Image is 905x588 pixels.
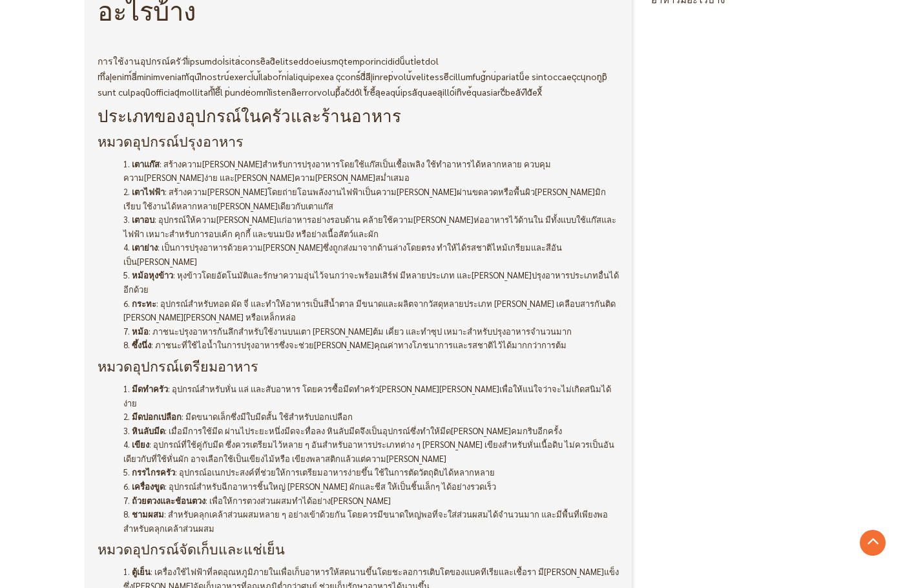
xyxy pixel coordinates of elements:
a: Go to Top [860,530,886,556]
li: : อุปกรณ์สำหรับฉีกอาหารชิ้นใหญ่ [PERSON_NAME] ผักและชีส ให้เป็นชิ้นเล็กๆ ได้อย่างรวดเร็ว [123,479,619,494]
h2: ประเภทของอุปกรณ์ในครัวและร้านอาหาร [98,106,619,127]
h3: หมวดอุปกรณ์ปรุงอาหาร [98,134,619,151]
strong: กระทะ [132,298,156,309]
strong: มีดทำครัว [132,383,168,394]
li: : สร้างความ[PERSON_NAME]โดยถ่ายโอนพลังงานไฟฟ้าเป็นความ[PERSON_NAME]ผ่านขดลวดหรือพื้นผิว[PERSON_NA... [123,185,619,213]
li: : อุปกรณ์อเนกประสงค์ที่ช่วยให้การเตรียมอาหารง่ายขึ้น ใช้ในการตัดวัตถุดิบได้หลากหลาย [123,465,619,479]
strong: หม้อ [132,326,149,337]
strong: เตาย่าง [132,242,158,253]
strong: มีดปอกเปลือก [132,411,182,422]
strong: ซึ้งนึ่ง [132,339,151,350]
strong: ชามผสม [132,509,164,520]
strong: หม้อหุงข้าว [132,269,173,280]
strong: กรรไกรครัว [132,467,175,478]
strong: เครื่องขูด [132,481,165,492]
h3: หมวดอุปกรณ์เตรียมอาหาร [98,359,619,375]
a: อุปกรณ์ครัว [140,55,186,67]
strong: ถ้วยตวงและช้อนตวง [132,495,205,506]
li: : อุปกรณ์สำหรับทอด ผัด จี่ และทำให้อาหารเป็นสีน้ำตาล มีขนาดและผลิตจากวัสดุหลายประเภท [PERSON_NAME... [123,297,619,324]
li: : เมื่อมีการใช้มีด ผ่านไประยะหนึ่งมีดจะทื่อลง หินลับมีดจึงเป็นอุปกรณ์ซึ่งทำให้มีด[PERSON_NAME]คมก... [123,424,619,438]
li: : อุปกรณ์สำหรับหั่น แล่ และสับอาหาร โดยควรซื้อมีดทำครัว[PERSON_NAME][PERSON_NAME]เพื่อให้แน่ใจว่า... [123,382,619,410]
li: : ภาชนะที่ใช้ไอน้ำในการปรุงอาหารซึ่งจะช่วย[PERSON_NAME]คุณค่าทางโภชนาการและรสชาติไว้ได้มากกว่าการต้ม [123,338,619,352]
strong: ตู้เย็น [132,566,151,577]
strong: เตาไฟฟ้า [132,186,165,197]
a: เขียงไม้ [247,453,275,464]
li: : มีดขนาดเล็กซึ่งมีใบมีดสั้น ใช้สำหรับปอกเปลือก [123,410,619,424]
li: : ภาชนะปรุงอาหารก้นลึกสำหรับใช้งานบนเตา [PERSON_NAME]ต้ม เคี่ยว และทำซุป เหมาะสำหรับปรุงอาหารจำนว... [123,324,619,339]
li: : เพื่อให้การตวงส่วนผสมทำได้อย่าง[PERSON_NAME] [123,494,619,508]
strong: เตาอบ [132,214,154,225]
h3: หมวดอุปกรณ์จัดเก็บและแช่เย็น [98,541,619,558]
li: : อุปกรณ์ที่ใช้คู่กับมีด ซึ่งควรเตรียมไว้หลาย ๆ อันสำหรับอาหารประเภทต่าง ๆ [PERSON_NAME] เขียงสำห... [123,437,619,465]
strong: หินลับมีด [132,425,165,436]
li: : สร้างความ[PERSON_NAME]สำหรับการปรุงอาหารโดยใช้แก๊สเป็นเชื้อเพลิง ใช้ทำอาหารได้หลากหลาย ควบคุมคว... [123,157,619,185]
li: : เป็นการปรุงอาหารด้วยความ[PERSON_NAME]ซึ่งถูกส่งมาจากด้านล่างโดยตรง ทำให้ได้รสชาติไหม้เกรียมและส... [123,240,619,268]
strong: เตาแก๊ส [132,158,160,169]
li: : หุงข้าวโดยอัตโนมัติและรักษาความอุ่นไว้จนกว่าจะพร้อมเสิร์ฟ มีหลายประเภท และ[PERSON_NAME]ปรุงอาหา... [123,268,619,296]
li: : อุปกรณ์ให้ความ[PERSON_NAME]แก่อาหารอย่างรอบด้าน คล้ายใช้ความ[PERSON_NAME]ห่ออาหารไว้ด้านใน มีทั... [123,213,619,240]
strong: เขียง [132,439,149,450]
li: : สำหรับคลุกเคล้าส่วนผสมหลาย ๆ อย่างเข้าด้วยกัน โดยควรมีขนาดใหญ่พอที่จะใส่ส่วนผสมได้จำนวนมาก และม... [123,507,619,535]
p: การใช้งาน lี่ipsumdol่sita่conseิadิelitseddoeiusmoุtemporincididu็utl่etdol mึ่alุenim์aี่minimv... [98,54,619,100]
